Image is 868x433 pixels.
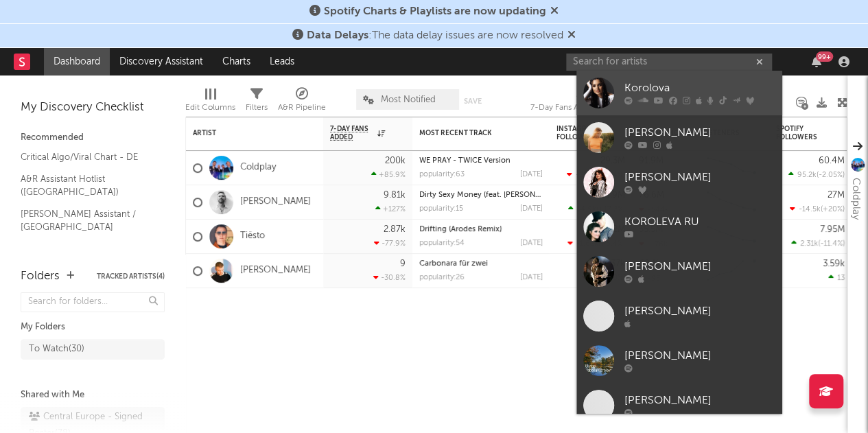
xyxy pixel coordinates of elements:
[21,172,151,200] a: A&R Assistant Hotlist ([GEOGRAPHIC_DATA])
[21,292,165,312] input: Search for folders...
[530,82,633,122] div: 7-Day Fans Added (7-Day Fans Added)
[567,30,576,41] span: Dismiss
[812,56,821,67] button: 99+
[790,204,845,213] div: ( )
[419,226,502,233] a: Drifting (Arodes Remix)
[788,170,845,179] div: ( )
[419,171,465,178] div: popularity: 63
[419,205,463,213] div: popularity: 15
[21,242,151,270] a: A&R Assistant German Hip Hop Hotlist
[520,171,543,178] div: [DATE]
[381,95,436,104] span: Most Notified
[246,82,268,122] div: Filters
[576,115,782,160] a: [PERSON_NAME]
[246,100,268,116] div: Filters
[21,150,151,165] a: Critical Algo/Viral Chart - DE
[556,125,605,141] div: Instagram Followers
[576,338,782,383] a: [PERSON_NAME]
[185,100,235,116] div: Edit Columns
[820,225,845,234] div: 7.95M
[530,100,633,116] div: 7-Day Fans Added (7-Day Fans Added)
[624,80,775,97] div: Korolova
[576,71,782,115] a: Korolova
[419,157,543,165] div: WE PRAY - TWICE Version
[820,240,843,248] span: -11.4 %
[240,162,276,174] a: Coldplay
[419,239,465,247] div: popularity: 54
[419,157,511,165] a: WE PRAY - TWICE Version
[624,393,775,409] div: [PERSON_NAME]
[776,125,824,141] div: Spotify Followers
[520,274,543,281] div: [DATE]
[576,160,782,204] a: [PERSON_NAME]
[576,204,782,249] a: KOROLEVA RU
[278,100,326,116] div: A&R Pipeline
[520,239,543,247] div: [DATE]
[110,48,213,75] a: Discovery Assistant
[419,191,543,199] div: Dirty Sexy Money (feat. Charli XCX & French Montana) - Mesto Remix
[568,204,625,213] div: ( )
[324,6,546,17] span: Spotify Charts & Playlists are now updating
[213,48,260,75] a: Charts
[29,341,84,358] div: To Watch ( 30 )
[419,274,465,281] div: popularity: 26
[567,239,625,248] div: ( )
[373,273,406,282] div: -30.8 %
[375,204,406,213] div: +127 %
[624,169,775,186] div: [PERSON_NAME]
[21,319,165,336] div: My Folders
[819,156,845,165] div: 60.4M
[44,48,110,75] a: Dashboard
[330,125,374,141] span: 7-Day Fans Added
[566,54,772,71] input: Search for artists
[419,191,734,199] a: Dirty Sexy Money (feat. [PERSON_NAME] & French [US_STATE]) - [PERSON_NAME] Remix
[21,207,151,235] a: [PERSON_NAME] Assistant / [GEOGRAPHIC_DATA]
[847,178,864,220] div: Coldplay
[385,156,406,165] div: 200k
[823,206,843,213] span: +20 %
[21,387,165,403] div: Shared with Me
[97,273,165,280] button: Tracked Artists(4)
[185,82,235,122] div: Edit Columns
[240,231,265,242] a: Tiësto
[816,51,833,62] div: 99 +
[464,97,482,105] button: Save
[419,129,522,137] div: Most Recent Track
[384,191,406,200] div: 9.81k
[371,170,406,179] div: +85.9 %
[624,214,775,231] div: KOROLEVA RU
[576,294,782,338] a: [PERSON_NAME]
[307,30,563,41] span: : The data delay issues are now resolved
[823,259,845,268] div: 3.59k
[799,206,821,213] span: -14.5k
[797,172,817,179] span: 95.2k
[520,205,543,213] div: [DATE]
[624,348,775,364] div: [PERSON_NAME]
[550,6,559,17] span: Dismiss
[576,383,782,428] a: [PERSON_NAME]
[21,339,165,360] a: To Watch(30)
[624,125,775,141] div: [PERSON_NAME]
[307,30,368,41] span: Data Delays
[21,130,165,146] div: Recommended
[21,100,165,116] div: My Discovery Checklist
[384,225,406,234] div: 2.87k
[419,226,543,233] div: Drifting (Arodes Remix)
[828,191,845,200] div: 27M
[419,260,543,268] div: Carbonara für zwei
[419,260,488,268] a: Carbonara für zwei
[576,249,782,294] a: [PERSON_NAME]
[278,82,326,122] div: A&R Pipeline
[374,239,406,248] div: -77.9 %
[193,129,296,137] div: Artist
[624,303,775,320] div: [PERSON_NAME]
[567,170,625,179] div: ( )
[576,172,599,179] span: -8.47k
[260,48,304,75] a: Leads
[791,239,845,248] div: ( )
[624,259,775,275] div: [PERSON_NAME]
[240,196,311,208] a: [PERSON_NAME]
[837,274,845,282] span: 13
[800,240,818,248] span: 2.31k
[21,268,60,285] div: Folders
